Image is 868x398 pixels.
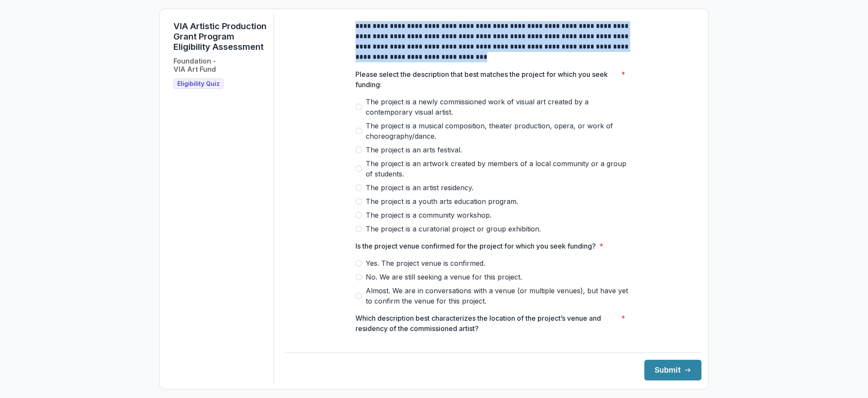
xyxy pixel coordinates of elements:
span: The project is a community workshop. [366,210,492,220]
p: Which description best characterizes the location of the project’s venue and residency of the com... [355,313,618,334]
span: The project is an artist residency. [366,182,473,193]
span: The project is a youth arts education program. [366,196,518,207]
p: Is the project venue confirmed for the project for which you seek funding? [355,241,596,251]
span: Yes. The project venue is confirmed. [366,258,485,268]
span: The project is an arts festival. [366,145,462,155]
span: The project is a curatorial project or group exhibition. [366,224,541,234]
span: Almost. We are in conversations with a venue (or multiple venues), but have yet to confirm the ve... [366,286,630,306]
span: The project is a newly commissioned work of visual art created by a contemporary visual artist. [366,97,630,117]
p: Please select the description that best matches the project for which you seek funding: [355,69,618,90]
h1: VIA Artistic Production Grant Program Eligibility Assessment [173,21,267,52]
span: The project is an artwork created by members of a local community or a group of students. [366,158,630,179]
span: Eligibility Quiz [177,80,220,88]
button: Submit [644,360,701,380]
span: The project is a musical composition, theater production, opera, or work of choreography/dance. [366,121,630,141]
span: No. We are still seeking a venue for this project. [366,272,522,282]
h2: Foundation - VIA Art Fund [173,57,216,73]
